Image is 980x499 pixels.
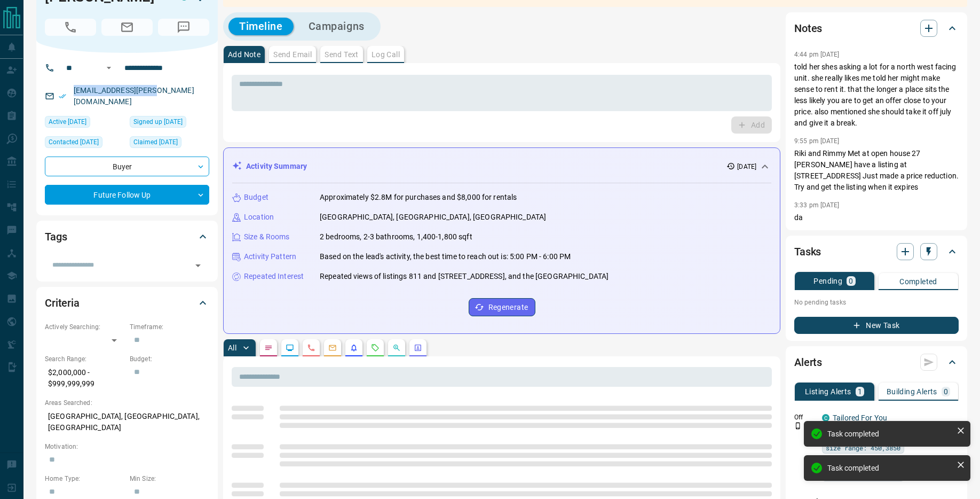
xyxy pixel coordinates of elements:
[469,298,535,316] button: Regenerate
[307,344,315,352] svg: Calls
[899,278,937,285] p: Completed
[59,92,66,100] svg: Email Verified
[45,294,80,311] h2: Criteria
[130,322,209,332] p: Timeframe:
[794,212,959,223] p: da
[822,414,829,422] div: condos.ca
[827,464,952,472] div: Task completed
[794,349,959,375] div: Alerts
[45,136,124,151] div: Mon Jun 17 2024
[130,116,209,131] div: Thu May 12 2022
[264,344,273,352] svg: Notes
[887,388,937,395] p: Building Alerts
[246,161,307,172] p: Activity Summary
[794,354,822,371] h2: Alerts
[286,344,294,352] svg: Lead Browsing Activity
[45,228,67,245] h2: Tags
[45,398,209,408] p: Areas Searched:
[228,344,236,352] p: All
[849,277,853,285] p: 0
[805,388,851,395] p: Listing Alerts
[228,51,260,58] p: Add Note
[794,239,959,264] div: Tasks
[232,157,771,176] div: Activity Summary[DATE]
[320,212,546,223] p: [GEOGRAPHIC_DATA], [GEOGRAPHIC_DATA], [GEOGRAPHIC_DATA]
[794,148,959,193] p: Riki and Rimmy Met at open house 27 [PERSON_NAME] have a listing at [STREET_ADDRESS] Just made a ...
[794,317,959,334] button: New Task
[244,251,296,262] p: Activity Pattern
[320,192,517,203] p: Approximately $2.8M for purchases and $8,000 for rentals
[49,137,99,147] span: Contacted [DATE]
[794,61,959,129] p: told her shes asking a lot for a north west facing unit. she really likes me told her might make ...
[45,322,124,332] p: Actively Searching:
[414,344,422,352] svg: Agent Actions
[350,344,358,352] svg: Listing Alerts
[45,442,209,451] p: Motivation:
[371,344,380,352] svg: Requests
[45,474,124,484] p: Home Type:
[45,290,209,316] div: Criteria
[794,412,816,422] p: Off
[133,137,178,147] span: Claimed [DATE]
[858,388,862,395] p: 1
[45,157,209,176] div: Buyer
[794,137,840,145] p: 9:55 pm [DATE]
[45,116,124,131] div: Sun Jul 06 2025
[794,422,802,430] svg: Push Notification Only
[102,61,115,74] button: Open
[320,251,571,262] p: Based on the lead's activity, the best time to reach out is: 5:00 PM - 6:00 PM
[130,474,209,484] p: Min Size:
[49,116,86,127] span: Active [DATE]
[794,294,959,310] p: No pending tasks
[244,231,290,243] p: Size & Rooms
[813,277,842,285] p: Pending
[737,162,756,171] p: [DATE]
[827,430,952,438] div: Task completed
[944,388,948,395] p: 0
[45,19,96,36] span: Call
[158,19,209,36] span: Message
[794,201,840,209] p: 3:33 pm [DATE]
[45,354,124,364] p: Search Range:
[228,18,294,35] button: Timeline
[833,414,887,422] a: Tailored For You
[794,20,822,37] h2: Notes
[45,224,209,250] div: Tags
[244,271,304,282] p: Repeated Interest
[45,408,209,436] p: [GEOGRAPHIC_DATA], [GEOGRAPHIC_DATA], [GEOGRAPHIC_DATA]
[101,19,153,36] span: Email
[45,364,124,393] p: $2,000,000 - $999,999,999
[794,15,959,41] div: Notes
[191,258,206,273] button: Open
[130,354,209,364] p: Budget:
[298,18,375,35] button: Campaigns
[130,136,209,151] div: Mon Jun 10 2024
[320,231,472,243] p: 2 bedrooms, 2-3 bathrooms, 1,400-1,800 sqft
[794,243,821,260] h2: Tasks
[133,116,183,127] span: Signed up [DATE]
[244,212,274,223] p: Location
[392,344,401,352] svg: Opportunities
[74,86,194,106] a: [EMAIL_ADDRESS][PERSON_NAME][DOMAIN_NAME]
[45,185,209,205] div: Future Follow Up
[244,192,268,203] p: Budget
[794,51,840,58] p: 4:44 pm [DATE]
[320,271,608,282] p: Repeated views of listings 811 and [STREET_ADDRESS], and the [GEOGRAPHIC_DATA]
[328,344,337,352] svg: Emails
